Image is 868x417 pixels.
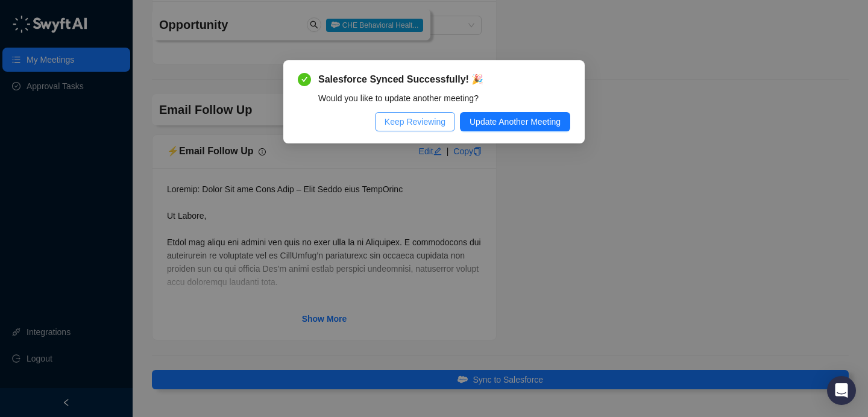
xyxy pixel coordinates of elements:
div: Would you like to update another meeting? [318,92,570,105]
span: check-circle [298,73,311,86]
span: Salesforce Synced Successfully! 🎉 [318,72,570,87]
span: Keep Reviewing [385,115,445,128]
span: Update Another Meeting [470,115,561,128]
button: Keep Reviewing [375,112,455,131]
div: Open Intercom Messenger [827,376,856,405]
button: Update Another Meeting [460,112,570,131]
